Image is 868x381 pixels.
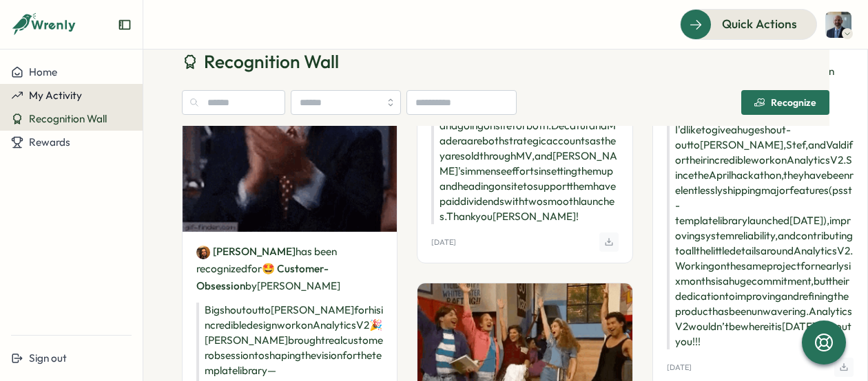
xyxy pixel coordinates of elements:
p: [DATE] [431,238,456,247]
p: has been recognized by [PERSON_NAME] [196,243,383,294]
span: Recognition Wall [204,50,339,74]
button: Recognize [741,90,829,115]
span: Home [29,65,57,78]
span: 🤩 Customer-Obsession [196,262,329,292]
img: Jason Miller [196,246,210,259]
span: Recognition Wall [29,112,107,125]
div: Recognize [754,97,816,108]
button: Quick Actions [680,9,817,39]
span: for [247,262,262,275]
a: Jason Miller[PERSON_NAME] [196,244,296,259]
span: My Activity [29,89,82,102]
img: Rob Salewytsch [825,12,851,38]
p: I'd like to give a huge shout-out to [PERSON_NAME], Stef, and Valdi for their incredible work on ... [667,122,854,349]
button: Expand sidebar [118,18,132,32]
span: Quick Actions [722,15,797,33]
p: [DATE] [667,363,692,372]
p: Big shout out to [PERSON_NAME] for launching 2 important customers in 2 weeks, and going onsite f... [431,88,618,224]
span: Sign out [29,351,67,364]
span: Rewards [29,135,70,149]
